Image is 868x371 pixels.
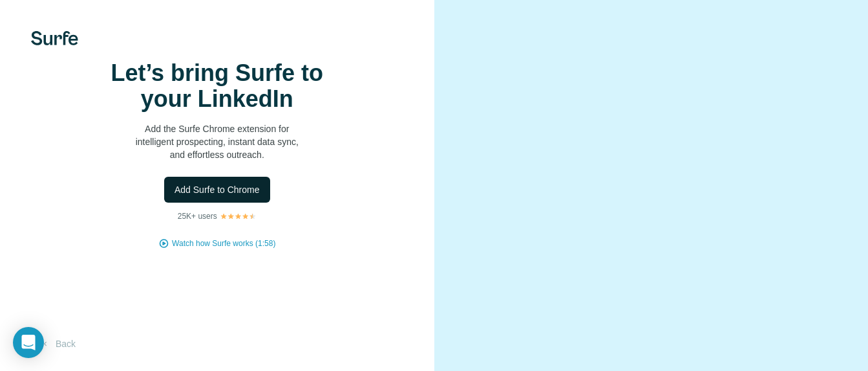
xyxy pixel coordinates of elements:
h1: Let’s bring Surfe to your LinkedIn [88,60,346,112]
span: Add Surfe to Chrome [175,183,260,196]
div: Open Intercom Messenger [13,327,44,358]
button: Back [31,332,85,355]
img: Surfe's logo [31,31,78,45]
img: Rating Stars [220,212,257,220]
p: 25K+ users [178,210,217,222]
button: Add Surfe to Chrome [164,177,270,203]
button: Watch how Surfe works (1:58) [172,238,275,249]
p: Add the Surfe Chrome extension for intelligent prospecting, instant data sync, and effortless out... [88,122,346,161]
